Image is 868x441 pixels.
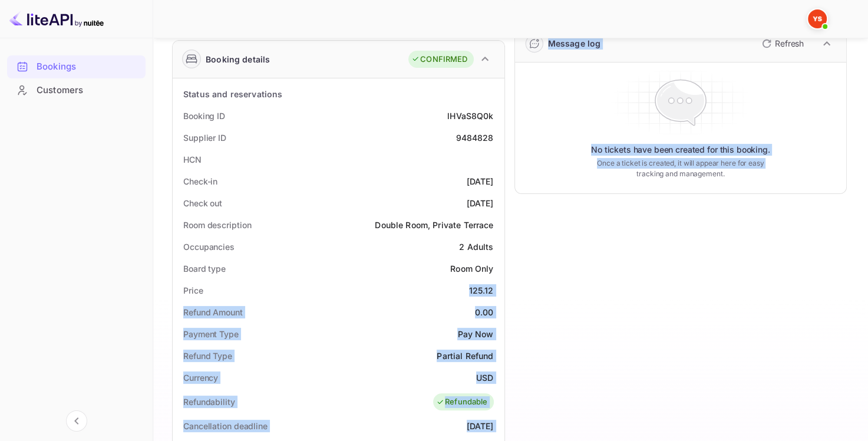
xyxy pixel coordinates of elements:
div: Customers [7,79,146,102]
div: Board type [183,262,226,275]
div: Supplier ID [183,131,226,144]
div: Refundable [436,396,488,408]
img: LiteAPI logo [9,9,104,28]
a: Bookings [7,55,146,77]
a: Customers [7,79,146,101]
div: Refundability [183,396,235,408]
img: Yandex Support [808,9,827,28]
div: Price [183,284,203,297]
div: 125.12 [469,284,494,297]
div: Booking details [206,53,270,65]
div: CONFIRMED [411,54,467,65]
button: Collapse navigation [66,410,87,432]
div: USD [476,371,493,384]
div: [DATE] [467,420,494,432]
div: Double Room, Private Terrace [375,219,493,231]
div: Refund Amount [183,306,243,318]
div: HCN [183,153,202,166]
div: Cancellation deadline [183,420,268,432]
div: 9484828 [456,131,493,144]
div: Room description [183,219,251,231]
div: Occupancies [183,241,235,253]
p: Refresh [775,37,804,50]
div: Currency [183,371,218,384]
p: Once a ticket is created, it will appear here for easy tracking and management. [592,158,769,179]
div: Bookings [37,60,140,74]
div: lHVaS8Q0k [447,110,493,122]
div: Payment Type [183,328,239,340]
div: Message log [548,37,601,50]
div: [DATE] [467,197,494,209]
div: Bookings [7,55,146,78]
div: 0.00 [475,306,494,318]
div: Customers [37,84,140,97]
div: [DATE] [467,175,494,187]
div: Booking ID [183,110,225,122]
div: Pay Now [457,328,493,340]
p: No tickets have been created for this booking. [591,144,770,156]
div: 2 Adults [459,241,493,253]
div: Status and reservations [183,88,282,100]
div: Partial Refund [437,350,493,362]
div: Room Only [450,262,493,275]
div: Refund Type [183,350,232,362]
div: Check out [183,197,222,209]
div: Check-in [183,175,217,187]
button: Refresh [755,34,808,53]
